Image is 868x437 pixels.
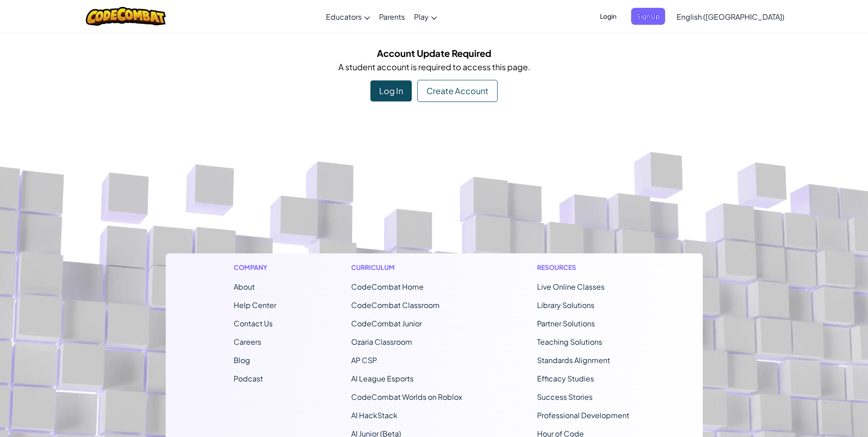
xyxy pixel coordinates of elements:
[234,337,261,347] a: Careers
[351,282,424,291] span: CodeCombat Home
[537,263,635,272] h1: Resources
[537,374,594,383] a: Efficacy Studies
[631,8,665,25] button: Sign Up
[234,319,273,328] span: Contact Us
[234,282,255,291] a: About
[537,282,605,291] a: Live Online Classes
[370,80,412,101] div: Log In
[537,319,595,328] a: Partner Solutions
[351,337,412,347] a: Ozaria Classroom
[537,355,610,365] a: Standards Alignment
[351,374,414,383] a: AI League Esports
[537,392,593,402] a: Success Stories
[414,12,429,22] span: Play
[375,4,409,29] a: Parents
[234,355,250,365] a: Blog
[351,319,422,328] a: CodeCombat Junior
[173,60,696,73] p: A student account is required to access this page.
[234,300,276,310] a: Help Center
[537,337,602,347] a: Teaching Solutions
[351,300,440,310] a: CodeCombat Classroom
[409,4,442,29] a: Play
[234,374,263,383] a: Podcast
[86,7,166,26] img: CodeCombat logo
[537,300,594,310] a: Library Solutions
[351,355,377,365] a: AP CSP
[537,410,629,420] a: Professional Development
[326,12,362,22] span: Educators
[351,410,398,420] a: AI HackStack
[234,263,276,272] h1: Company
[321,4,375,29] a: Educators
[351,392,462,402] a: CodeCombat Worlds on Roblox
[417,80,498,102] div: Create Account
[351,263,462,272] h1: Curriculum
[677,12,784,22] span: English ([GEOGRAPHIC_DATA])
[672,4,789,29] a: English ([GEOGRAPHIC_DATA])
[594,8,622,25] button: Login
[173,46,696,60] h5: Account Update Required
